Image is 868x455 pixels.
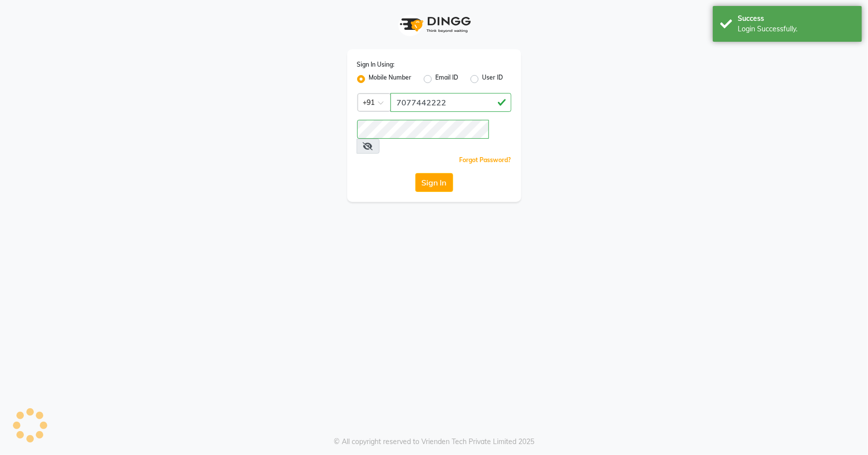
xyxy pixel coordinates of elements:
a: Forgot Password? [460,156,511,164]
label: Email ID [436,73,459,85]
input: Username [357,120,489,139]
input: Username [390,93,511,112]
label: Mobile Number [369,73,412,85]
button: Sign In [415,173,453,192]
label: User ID [482,73,503,85]
img: logo1.svg [394,10,474,39]
div: Success [738,13,855,24]
div: Login Successfully. [738,24,855,34]
label: Sign In Using: [357,60,395,69]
